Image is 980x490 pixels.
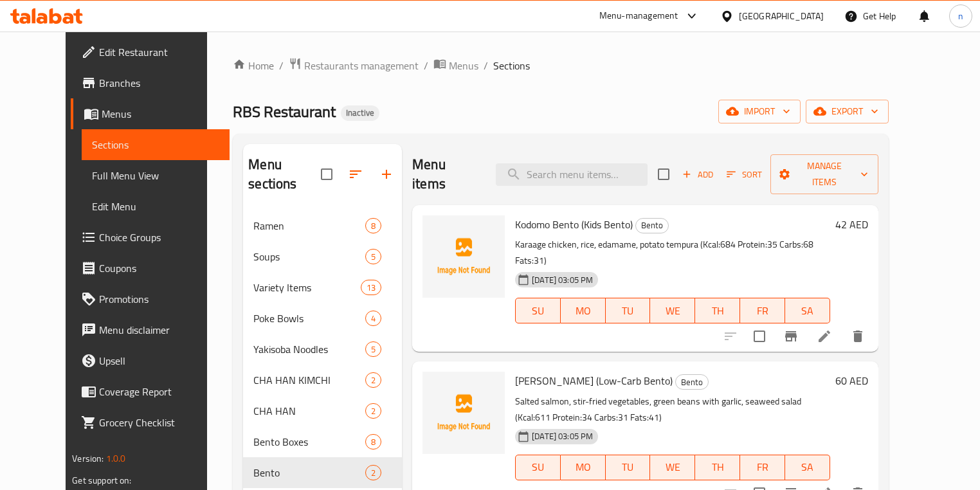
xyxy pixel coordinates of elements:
a: Branches [71,68,230,98]
span: export [816,104,878,120]
span: Get support on: [72,472,131,489]
span: [PERSON_NAME] (Low-Carb Bento) [515,371,673,390]
div: CHA HAN KIMCHI2 [243,365,402,395]
button: TU [606,455,651,480]
span: Ramen [253,218,365,233]
span: Select section [650,161,677,188]
div: Ramen8 [243,210,402,241]
button: export [806,100,889,123]
span: TH [700,302,735,320]
h6: 60 AED [835,372,868,390]
p: Salted salmon, stir-fried vegetables, green beans with garlic, seaweed salad (Kcal:611 Protein:34... [515,394,830,426]
span: 8 [366,220,381,232]
span: Bento Boxes [253,434,365,449]
span: 2 [366,405,381,417]
div: CHA HAN2 [243,395,402,426]
button: MO [561,455,606,480]
span: Grocery Checklist [99,415,219,430]
span: FR [745,458,780,476]
a: Edit Menu [82,191,230,222]
span: Sections [493,58,530,73]
span: Select to update [746,323,773,350]
span: 5 [366,343,381,356]
span: Sort [727,167,762,182]
div: Menu-management [599,8,678,24]
span: Choice Groups [99,230,219,245]
span: Sections [92,137,219,152]
span: 4 [366,313,381,325]
span: 5 [366,251,381,263]
span: Edit Menu [92,199,219,214]
span: MO [566,302,601,320]
a: Edit Restaurant [71,37,230,68]
nav: breadcrumb [233,57,888,74]
button: WE [650,298,695,323]
button: delete [842,321,873,352]
button: SU [515,455,561,480]
span: 8 [366,436,381,448]
span: Version: [72,450,104,467]
button: import [718,100,801,123]
a: Menus [71,98,230,129]
span: Manage items [781,158,867,190]
span: 1.0.0 [106,450,126,467]
input: search [496,163,648,186]
span: Coupons [99,260,219,276]
button: FR [740,455,785,480]
a: Coverage Report [71,376,230,407]
span: SU [521,458,556,476]
span: MO [566,458,601,476]
span: Poke Bowls [253,311,365,326]
span: Add [680,167,715,182]
span: Promotions [99,291,219,307]
span: Coverage Report [99,384,219,399]
span: Inactive [341,107,379,118]
span: CHA HAN [253,403,365,419]
button: SU [515,298,561,323]
span: [DATE] 03:05 PM [527,430,598,442]
a: Menu disclaimer [71,314,230,345]
img: Karui Bento (Low-Carb Bento) [422,372,505,454]
button: TH [695,455,740,480]
a: Promotions [71,284,230,314]
span: [DATE] 03:05 PM [527,274,598,286]
div: Bento Boxes8 [243,426,402,457]
span: n [958,9,963,23]
span: Full Menu View [92,168,219,183]
button: Branch-specific-item [776,321,806,352]
a: Restaurants management [289,57,419,74]
p: Karaage chicken, rice, edamame, potato tempura (Kcal:684 Protein:35 Carbs:68 Fats:31) [515,237,830,269]
span: SA [790,302,825,320]
a: Menus [433,57,478,74]
button: MO [561,298,606,323]
div: Bento [253,465,365,480]
div: [GEOGRAPHIC_DATA] [739,9,824,23]
h2: Menu items [412,155,480,194]
a: Coupons [71,253,230,284]
span: Edit Restaurant [99,44,219,60]
button: Sort [723,165,765,185]
button: SA [785,455,830,480]
span: TH [700,458,735,476]
a: Choice Groups [71,222,230,253]
span: Variety Items [253,280,361,295]
span: Yakisoba Noodles [253,341,365,357]
a: Full Menu View [82,160,230,191]
span: 2 [366,467,381,479]
button: Add [677,165,718,185]
li: / [279,58,284,73]
span: WE [655,302,690,320]
a: Upsell [71,345,230,376]
span: TU [611,458,646,476]
span: 2 [366,374,381,386]
span: 13 [361,282,381,294]
span: Menus [449,58,478,73]
span: SA [790,458,825,476]
span: WE [655,458,690,476]
button: SA [785,298,830,323]
div: Variety Items13 [243,272,402,303]
h6: 42 AED [835,215,868,233]
div: Bento [675,374,709,390]
div: Inactive [341,105,379,121]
